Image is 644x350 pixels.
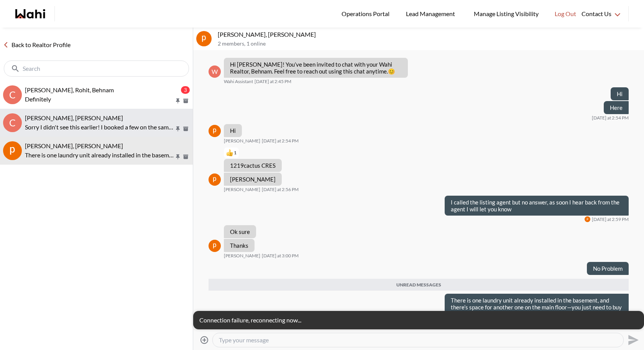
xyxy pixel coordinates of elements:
p: Here [610,104,623,111]
span: [PERSON_NAME] [224,253,260,259]
button: Archive [182,154,190,160]
p: [PERSON_NAME], [PERSON_NAME] [218,31,641,38]
div: C [3,85,22,104]
p: Hi [230,127,236,134]
img: p [209,240,221,252]
time: 2025-08-18T18:54:23.913Z [592,115,629,121]
div: Reaction list [224,147,285,159]
div: Connection failure, reconnecting now... [193,311,644,329]
textarea: Type your message [219,336,617,344]
div: 3 [181,86,190,94]
div: C [3,113,22,132]
img: p [209,173,221,186]
img: p [585,216,590,222]
button: Pin [174,98,181,104]
img: p [209,125,221,137]
span: [PERSON_NAME], Rohit, Behnam [25,86,114,93]
button: Archive [182,98,190,104]
div: pushpinder kaur [209,173,221,186]
span: Manage Listing Visibility [472,9,541,19]
p: There is one laundry unit already installed in the basement, and there’s space for another one on... [451,297,623,317]
p: Sorry I didn't see this earlier! I booked a few on the same day but not now I realized I was not ... [25,123,174,132]
div: Unread messages [209,279,629,291]
p: I called the listing agent but no answer, as soon I hear back from the agent I will let you know [451,199,623,213]
button: Pin [174,126,181,132]
div: pushpinder kaur, Behnam [196,31,212,46]
span: 1 [234,150,237,156]
input: Search [23,65,172,72]
div: pushpinder kaur [209,240,221,252]
time: 2025-08-18T18:59:27.834Z [592,216,629,222]
span: 😊 [388,68,395,75]
time: 2025-08-18T19:00:23.514Z [262,253,299,259]
div: W [209,65,221,78]
span: Operations Portal [342,9,392,19]
button: Pin [174,154,181,160]
img: p [3,141,22,160]
p: Hi [PERSON_NAME]! You’ve been invited to chat with your Wahi Realtor, Behnam. Feel free to reach ... [230,61,402,75]
p: [PERSON_NAME] [230,176,276,183]
span: [PERSON_NAME], [PERSON_NAME] [25,142,123,149]
div: pushpinder kaur [209,125,221,137]
time: 2025-08-18T18:54:31.740Z [262,138,299,144]
img: p [196,31,212,46]
button: Archive [182,126,190,132]
button: Send [624,331,641,348]
p: Ok sure [230,228,250,235]
span: Lead Management [406,9,458,19]
span: [PERSON_NAME] [224,138,260,144]
span: Wahi Assistant [224,79,253,85]
div: pushpinder kaur [585,216,590,222]
p: 1219cactus CRES [230,162,276,169]
p: There is one laundry unit already installed in the basement, and there’s space for another one on... [25,150,174,160]
a: Wahi homepage [15,9,45,18]
div: pushpinder kaur, Behnam [3,141,22,160]
span: [PERSON_NAME], [PERSON_NAME] [25,114,123,121]
p: Hi [617,90,623,97]
p: Definitely [25,95,174,104]
p: Thanks [230,242,248,249]
span: Log Out [555,9,576,19]
button: Reactions: like [226,150,237,156]
p: No Problem [593,265,623,272]
time: 2025-08-18T18:56:26.500Z [262,186,299,193]
time: 2025-08-18T18:45:24.654Z [255,79,291,85]
span: [PERSON_NAME] [224,186,260,193]
p: 2 members , 1 online [218,41,641,47]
